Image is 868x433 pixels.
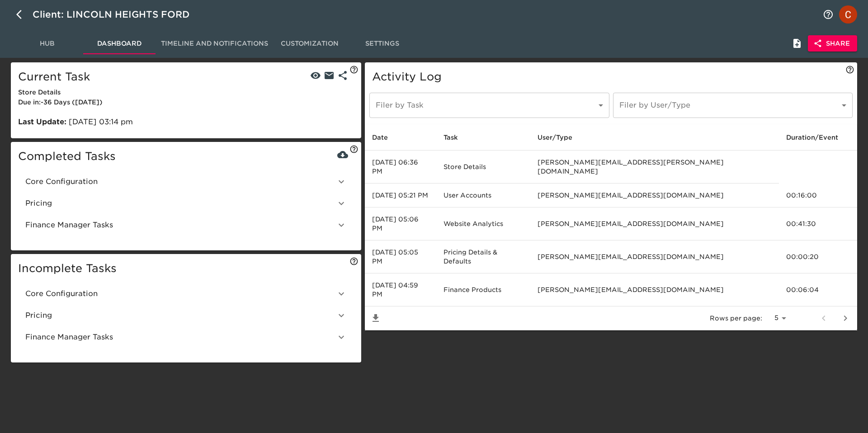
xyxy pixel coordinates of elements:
[365,207,436,240] td: [DATE] 05:06 PM
[351,38,413,49] span: Settings
[25,332,336,343] span: Finance Manager Tasks
[369,93,609,118] div: ​
[443,132,470,143] span: Task
[786,132,850,143] span: Duration/Event
[18,193,354,214] div: Pricing
[710,314,762,323] p: Rows per page:
[161,38,268,49] span: Timeline and Notifications
[815,38,850,49] span: Share
[18,261,354,276] h5: Incomplete Tasks
[365,124,857,330] table: enhanced table
[18,305,354,326] div: Pricing
[436,184,530,207] td: User Accounts
[18,149,354,164] h5: Completed Tasks
[349,65,359,74] svg: This is the current task that needs to be completed for this Onboarding Hub
[365,151,436,184] td: [DATE] 06:36 PM
[336,68,349,81] a: External Link
[309,69,322,82] button: View Task
[365,273,436,306] td: [DATE] 04:59 PM
[436,240,530,273] td: Pricing Details & Defaults
[25,288,336,299] span: Core Configuration
[817,4,839,25] button: notifications
[372,70,850,84] h5: Activity Log
[779,273,857,306] td: 00:06:04
[779,240,857,273] td: 00:00:20
[530,207,779,240] td: [PERSON_NAME][EMAIL_ADDRESS][DOMAIN_NAME]
[839,5,857,24] img: Profile
[18,118,66,126] b: Last Update:
[89,38,150,49] span: Dashboard
[530,184,779,207] td: [PERSON_NAME][EMAIL_ADDRESS][DOMAIN_NAME]
[18,326,354,348] div: Finance Manager Tasks
[18,117,354,127] p: [DATE] 03:14 pm
[18,171,354,193] div: Core Configuration
[372,132,400,143] span: Date
[18,98,354,108] div: Due in : -36 Day s ( [DATE] )
[349,145,359,154] svg: See and download data from all completed tasks here
[530,151,779,184] td: [PERSON_NAME][EMAIL_ADDRESS][PERSON_NAME][DOMAIN_NAME]
[766,311,789,325] select: rows per page
[436,273,530,306] td: Finance Products
[365,307,387,329] button: Save List
[436,207,530,240] td: Website Analytics
[365,240,436,273] td: [DATE] 05:05 PM
[349,257,359,266] svg: These tasks still need to be completed for this Onboarding Hub
[322,69,336,82] button: Send Reminder
[25,176,336,187] span: Core Configuration
[18,214,354,236] div: Finance Manager Tasks
[33,7,202,22] div: Client: LINCOLN HEIGHTS FORD
[436,151,530,184] td: Store Details
[279,38,340,49] span: Customization
[530,273,779,306] td: [PERSON_NAME][EMAIL_ADDRESS][DOMAIN_NAME]
[25,310,336,321] span: Pricing
[779,207,857,240] td: 00:41:30
[613,93,853,118] div: ​
[530,240,779,273] td: [PERSON_NAME][EMAIL_ADDRESS][DOMAIN_NAME]
[25,220,336,231] span: Finance Manager Tasks
[18,70,354,84] h5: Current Task
[336,148,349,161] button: Download All Tasks
[365,184,436,207] td: [DATE] 05:21 PM
[18,88,354,98] div: Store Details
[16,38,78,49] span: Hub
[845,65,854,74] svg: View what external collaborators have done in this Onboarding Hub
[779,184,857,207] td: 00:16:00
[835,307,856,329] button: next page
[18,283,354,305] div: Core Configuration
[538,132,584,143] span: User/Type
[808,35,857,52] button: Share
[25,198,336,209] span: Pricing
